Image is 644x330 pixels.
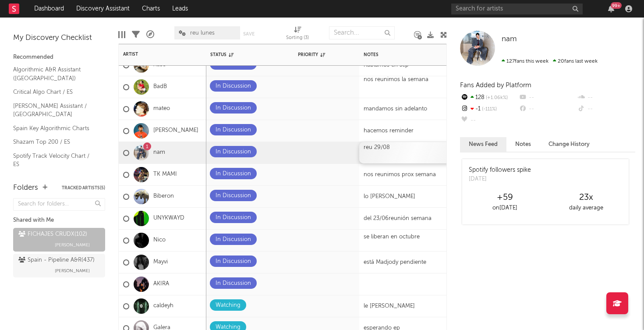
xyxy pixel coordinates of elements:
a: nam [502,35,517,44]
div: In Discussion [216,191,251,201]
div: -- [577,103,635,115]
div: 99 + [611,2,622,9]
a: UNYKWAYD [153,215,184,222]
div: -1 [460,103,518,115]
div: -- [518,103,577,115]
div: Filters [132,22,140,47]
span: Fans Added by Platform [460,82,531,89]
div: [DATE] [469,175,531,184]
span: [PERSON_NAME] [55,266,90,276]
div: -- [518,92,577,103]
a: Biberon [153,193,174,200]
div: nos reunimos prox semana [364,171,436,178]
div: reu 29/08 [359,142,469,163]
span: 127 fans this week [502,59,548,64]
span: nam [502,35,517,43]
div: A&R Pipeline [146,22,154,47]
div: In Discussion [216,213,251,223]
a: FICHAJES CRUDX(102)[PERSON_NAME] [13,228,105,252]
div: Sorting (3) [286,22,309,47]
div: lo [PERSON_NAME] [359,193,420,200]
div: daily average [545,203,626,213]
div: Notes [364,52,451,57]
a: AKIRA [153,280,169,288]
a: Critical Algo Chart / ES [13,87,96,97]
div: hacemos reminder [364,128,414,135]
a: caldeyh [153,302,173,310]
a: Spain Key Algorithmic Charts [13,124,96,133]
button: Tracked Artists(5) [62,186,105,190]
div: 23 x [545,192,626,203]
span: reu lunes [190,30,215,36]
a: BadB [153,83,167,91]
div: In Discussion [216,103,251,114]
button: Save [243,32,255,36]
a: Mayvi [153,259,168,266]
input: Search for artists [451,4,583,14]
button: Change History [540,137,598,152]
div: Watching [216,300,241,311]
span: [PERSON_NAME] [55,240,90,250]
div: Priority [298,52,333,57]
div: Sorting ( 3 ) [286,33,309,43]
div: está Madjody pendiente [359,259,431,266]
div: Edit Columns [118,22,125,47]
button: Notes [506,137,540,152]
input: Search... [329,26,395,39]
div: se liberan en octubre [359,234,424,247]
div: +59 [464,192,545,203]
a: [PERSON_NAME] Assistant / [GEOGRAPHIC_DATA] [13,101,96,119]
a: Shazam Top 200 / ES [13,137,96,147]
span: -111 % [481,107,497,112]
a: Spain - Pipeline A&R(437)[PERSON_NAME] [13,254,105,277]
div: Recommended [13,52,105,63]
div: on [DATE] [464,203,545,213]
div: Status [210,52,267,57]
div: Spotify followers spike [469,166,531,175]
div: le [PERSON_NAME] [359,303,419,310]
div: FICHAJES CRUDX ( 102 ) [18,229,87,240]
div: In Discussion [216,278,251,289]
div: 128 [460,92,518,103]
a: mateo [153,105,170,113]
a: TK MAMI [153,171,177,178]
a: nam [153,149,165,156]
div: In Discussion [216,125,251,135]
div: -- [460,115,518,126]
div: In Discussion [216,169,251,179]
div: Artist [123,52,189,57]
a: Nico [153,237,166,244]
a: [PERSON_NAME] [153,127,198,135]
button: News Feed [460,137,506,152]
input: Search for folders... [13,198,105,211]
button: 99+ [608,5,614,12]
span: +1.06k % [485,96,508,100]
div: nos reunimos la semana [359,76,433,83]
div: In Discussion [216,81,251,92]
a: Algorithmic A&R Assistant ([GEOGRAPHIC_DATA]) [13,65,96,83]
div: In Discussion [216,234,251,245]
div: -- [577,92,635,103]
div: Spain - Pipeline A&R ( 437 ) [18,255,95,266]
a: Spotify Track Velocity Chart / ES [13,151,96,169]
span: 20 fans last week [502,59,598,64]
div: My Discovery Checklist [13,33,105,43]
div: In Discussion [216,147,251,157]
div: In Discussion [216,256,251,267]
div: mandamos sin adelanto [359,106,432,113]
div: Shared with Me [13,215,105,226]
div: Folders [13,183,38,193]
div: del 23/06reunión semana [359,215,436,222]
